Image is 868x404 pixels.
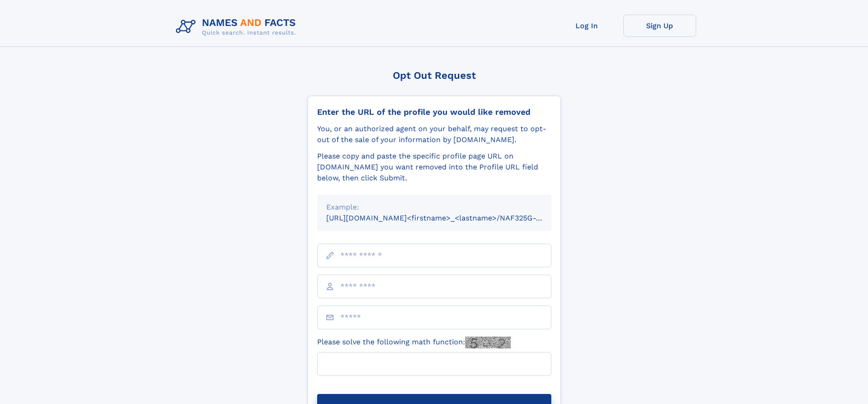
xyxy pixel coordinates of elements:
[172,15,303,39] img: Logo Names and Facts
[317,337,511,348] label: Please solve the following math function:
[550,15,623,37] a: Log In
[326,202,542,213] div: Example:
[623,15,696,37] a: Sign Up
[308,70,561,81] div: Opt Out Request
[326,214,569,222] small: [URL][DOMAIN_NAME]<firstname>_<lastname>/NAF325G-xxxxxxxx
[317,107,551,117] div: Enter the URL of the profile you would like removed
[317,151,551,184] div: Please copy and paste the specific profile page URL on [DOMAIN_NAME] you want removed into the Pr...
[317,123,551,145] div: You, or an authorized agent on your behalf, may request to opt-out of the sale of your informatio...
